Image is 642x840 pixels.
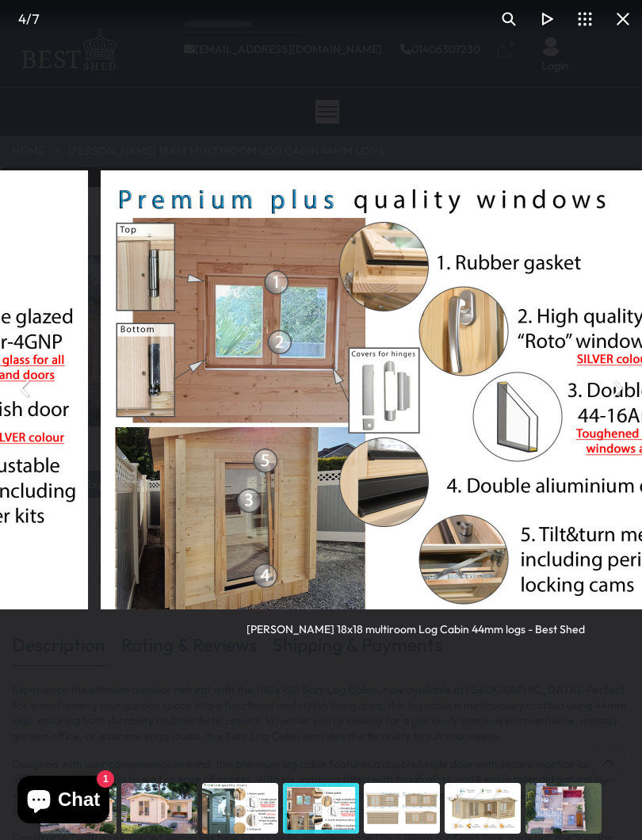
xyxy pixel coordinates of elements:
[18,10,26,27] span: 4
[246,609,585,637] div: [PERSON_NAME] 18x18 multiroom Log Cabin 44mm logs - Best Shed
[32,10,40,27] span: 7
[6,369,44,407] button: Previous
[13,776,114,827] inbox-online-store-chat: Shopify online store chat
[598,369,636,407] button: Next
